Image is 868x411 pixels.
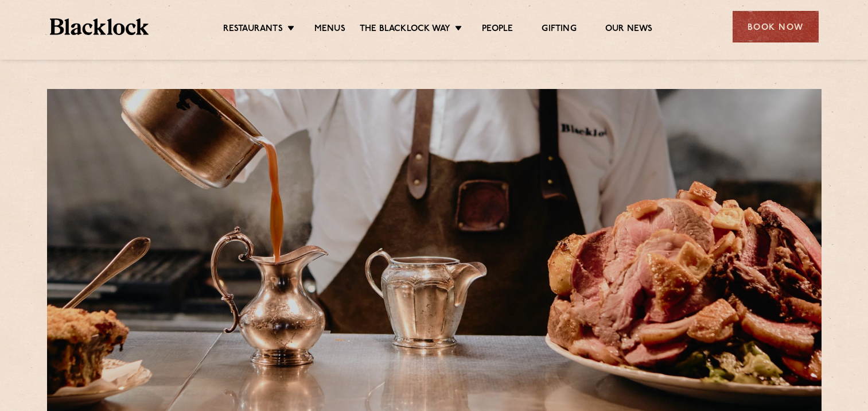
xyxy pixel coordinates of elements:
[605,24,653,36] a: Our News
[733,11,819,42] div: Book Now
[223,24,283,36] a: Restaurants
[50,18,149,35] img: BL_Textured_Logo-footer-cropped.svg
[542,24,576,36] a: Gifting
[314,24,345,36] a: Menus
[360,24,450,36] a: The Blacklock Way
[482,24,513,36] a: People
